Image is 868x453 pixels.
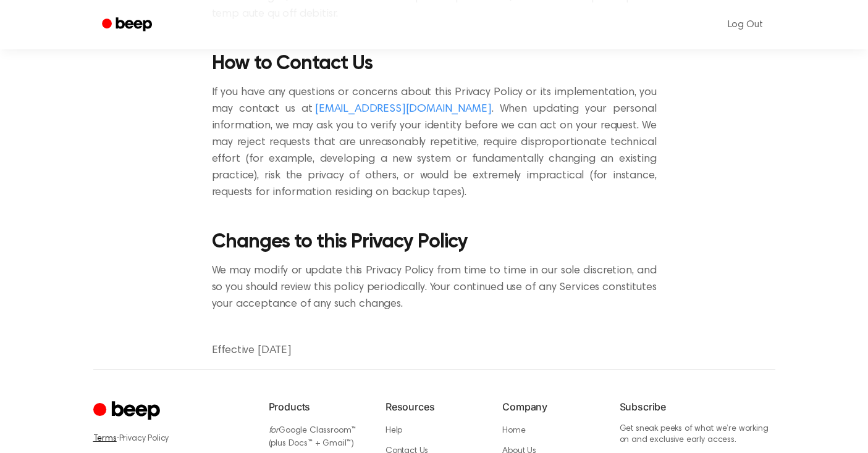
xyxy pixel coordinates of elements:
a: Cruip [93,399,163,423]
a: Log Out [715,10,775,39]
a: Help [386,426,402,435]
a: Terms [93,434,117,443]
a: forGoogle Classroom™ (plus Docs™ + Gmail™) [269,426,356,448]
h2: How to Contact Us [212,52,657,75]
a: Privacy Policy [119,434,169,443]
h6: Products [269,399,366,414]
a: Beep [93,13,163,37]
h6: Subscribe [620,399,775,414]
h6: Resources [386,399,482,414]
p: Effective [DATE] [212,343,657,359]
div: · [93,432,249,445]
p: If you have any questions or concerns about this Privacy Policy or its implementation, you may co... [212,85,657,201]
i: for [269,426,279,435]
h6: Company [502,399,599,414]
h2: Changes to this Privacy Policy [212,231,657,253]
p: We may modify or update this Privacy Policy from time to time in our sole discretion, and so you ... [212,263,657,313]
a: [EMAIL_ADDRESS][DOMAIN_NAME] [315,104,492,115]
p: Get sneak peeks of what we’re working on and exclusive early access. [620,424,775,446]
a: Home [502,426,525,435]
